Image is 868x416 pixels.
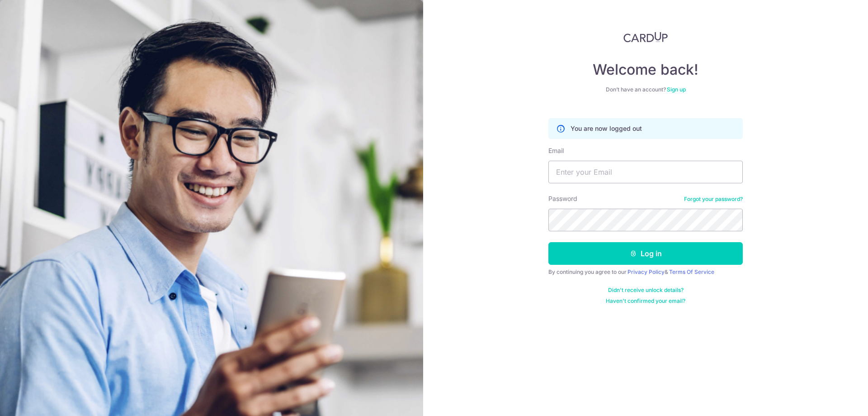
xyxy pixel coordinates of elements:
a: Forgot your password? [684,196,743,203]
button: Log in [548,242,743,265]
a: Didn't receive unlock details? [608,287,684,294]
a: Sign up [667,86,686,93]
img: CardUp Logo [623,32,668,43]
label: Password [548,194,577,203]
a: Haven't confirmed your email? [606,297,685,305]
div: Don’t have an account? [548,86,743,93]
p: You are now logged out [571,124,642,133]
div: By continuing you agree to our & [548,268,743,276]
h4: Welcome back! [548,61,743,79]
input: Enter your Email [548,161,743,183]
a: Privacy Policy [627,268,665,275]
a: Terms Of Service [669,268,714,275]
label: Email [548,146,564,155]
